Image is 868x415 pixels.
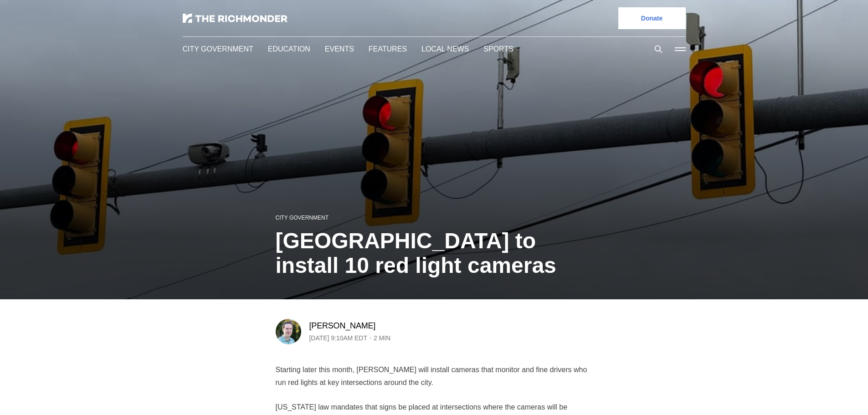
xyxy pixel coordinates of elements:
a: Education [266,44,308,54]
p: Starting later this month, [PERSON_NAME] will install cameras that monitor and fine drivers who r... [276,364,593,389]
a: Local News [414,44,459,54]
h1: [GEOGRAPHIC_DATA] to install 10 red light cameras [276,229,593,278]
button: Search this site [652,42,665,56]
a: Donate [618,7,686,29]
img: The Richmonder [183,14,288,23]
iframe: portal-trigger [791,370,868,415]
span: 2 min [375,333,393,343]
a: [PERSON_NAME] [309,320,377,331]
a: Events [323,44,349,54]
img: Michael Phillips [276,319,301,344]
time: [DATE] 9:10AM EDT [309,333,369,343]
a: City Government [183,44,251,54]
a: Features [364,44,400,54]
a: City Government [276,214,326,221]
a: Sports [474,44,502,54]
